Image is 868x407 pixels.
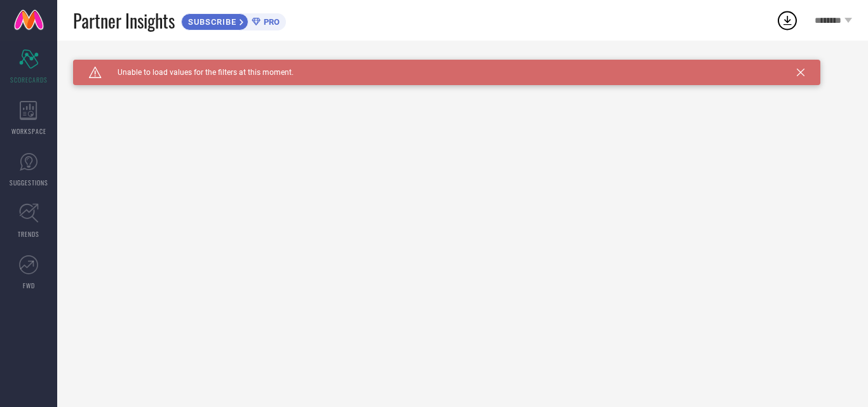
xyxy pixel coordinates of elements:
[73,8,175,34] span: Partner Insights
[182,17,240,27] span: SUBSCRIBE
[10,75,48,84] span: SCORECARDS
[181,10,286,30] a: SUBSCRIBEPRO
[776,9,799,32] div: Open download list
[11,126,46,136] span: WORKSPACE
[10,178,48,187] span: SUGGESTIONS
[102,68,294,77] span: Unable to load values for the filters at this moment.
[261,17,280,27] span: PRO
[73,60,852,70] div: Unable to load filters at this moment. Please try later.
[18,229,39,239] span: TRENDS
[23,281,35,290] span: FWD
